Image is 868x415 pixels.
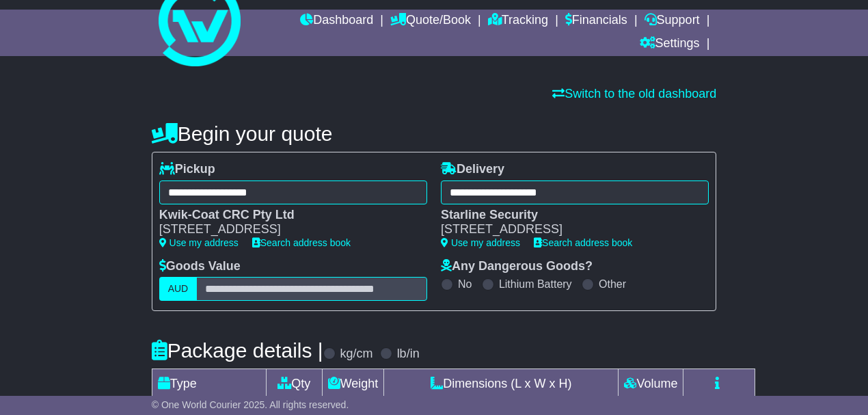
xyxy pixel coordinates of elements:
div: Kwik-Coat CRC Pty Ltd [159,208,413,223]
td: Qty [266,369,322,399]
td: Weight [322,369,384,399]
label: Pickup [159,162,215,177]
a: Settings [640,33,700,56]
label: Lithium Battery [499,278,572,291]
label: Any Dangerous Goods? [441,259,593,274]
td: Dimensions (L x W x H) [384,369,619,399]
label: No [458,278,472,291]
a: Support [645,10,700,33]
span: © One World Courier 2025. All rights reserved. [152,399,349,410]
a: Quote/Book [390,10,471,33]
a: Search address book [252,237,351,248]
h4: Package details | [152,339,323,362]
div: [STREET_ADDRESS] [159,222,413,237]
a: Use my address [159,237,239,248]
a: Dashboard [300,10,373,33]
label: lb/in [397,347,420,362]
div: [STREET_ADDRESS] [441,222,695,237]
a: Switch to the old dashboard [552,87,716,101]
label: kg/cm [340,347,373,362]
div: Starline Security [441,208,695,223]
h4: Begin your quote [152,122,717,145]
a: Tracking [488,10,548,33]
a: Financials [565,10,627,33]
a: Use my address [441,237,520,248]
td: Volume [619,369,683,399]
label: AUD [159,277,198,301]
label: Delivery [441,162,504,177]
td: Type [152,369,266,399]
label: Other [599,278,626,291]
label: Goods Value [159,259,241,274]
a: Search address book [534,237,632,248]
